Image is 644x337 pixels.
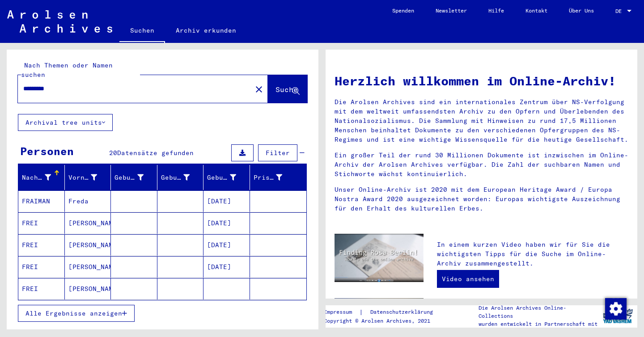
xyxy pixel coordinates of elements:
mat-cell: FREI [18,212,65,234]
span: 20 [109,149,117,157]
img: Zustimmung ändern [605,298,627,320]
div: Vorname [68,173,97,182]
img: yv_logo.png [601,305,635,327]
div: Nachname [22,170,64,185]
p: Unser Online-Archiv ist 2020 mit dem European Heritage Award / Europa Nostra Award 2020 ausgezeic... [335,185,628,213]
span: Suche [275,85,298,94]
a: Impressum [324,308,359,317]
mat-cell: [DATE] [203,212,250,234]
a: Suchen [119,20,165,43]
div: Personen [20,143,74,159]
mat-cell: [DATE] [203,190,250,212]
div: Prisoner # [254,170,296,185]
span: Datensätze gefunden [117,149,194,157]
mat-icon: close [254,84,264,95]
mat-cell: FREI [18,256,65,278]
button: Alle Ergebnisse anzeigen [18,305,135,322]
div: | [324,308,444,317]
mat-cell: [PERSON_NAME] [65,234,111,256]
mat-cell: FREI [18,278,65,299]
h1: Herzlich willkommen im Online-Archiv! [335,72,628,90]
button: Filter [258,144,297,161]
a: Archiv erkunden [165,20,247,41]
p: wurden entwickelt in Partnerschaft mit [479,320,598,328]
div: Geburtsdatum [207,173,236,182]
img: video.jpg [335,234,424,282]
img: Arolsen_neg.svg [7,10,112,33]
button: Clear [250,80,268,98]
mat-header-cell: Vorname [65,165,111,190]
div: Prisoner # [254,173,283,182]
p: Die Arolsen Archives sind ein internationales Zentrum über NS-Verfolgung mit dem weltweit umfasse... [335,97,628,144]
mat-cell: [DATE] [203,256,250,278]
mat-cell: [PERSON_NAME] [65,278,111,299]
div: Geburtsname [114,170,157,185]
p: Copyright © Arolsen Archives, 2021 [324,317,444,325]
mat-cell: FRAIMAN [18,190,65,212]
mat-cell: [DATE] [203,234,250,256]
span: Alle Ergebnisse anzeigen [25,309,122,317]
mat-header-cell: Nachname [18,165,65,190]
p: Die Arolsen Archives Online-Collections [479,304,598,320]
a: Video ansehen [437,270,499,288]
div: Vorname [68,170,111,185]
mat-cell: [PERSON_NAME] [65,212,111,234]
span: DE [615,8,625,14]
mat-header-cell: Geburt‏ [157,165,204,190]
button: Archival tree units [18,114,113,131]
div: Geburt‏ [161,173,190,182]
p: In einem kurzen Video haben wir für Sie die wichtigsten Tipps für die Suche im Online-Archiv zusa... [437,240,628,268]
mat-label: Nach Themen oder Namen suchen [21,61,113,79]
mat-cell: FREI [18,234,65,256]
span: Filter [266,149,290,157]
div: Nachname [22,173,51,182]
a: Datenschutzerklärung [363,308,444,317]
mat-header-cell: Geburtsdatum [203,165,250,190]
mat-header-cell: Prisoner # [250,165,307,190]
div: Geburtsname [114,173,144,182]
p: Ein großer Teil der rund 30 Millionen Dokumente ist inzwischen im Online-Archiv der Arolsen Archi... [335,151,628,179]
mat-cell: [PERSON_NAME] [65,256,111,278]
button: Suche [268,75,307,103]
mat-cell: Freda [65,190,111,212]
div: Geburtsdatum [207,170,250,185]
mat-header-cell: Geburtsname [111,165,157,190]
div: Geburt‏ [161,170,203,185]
